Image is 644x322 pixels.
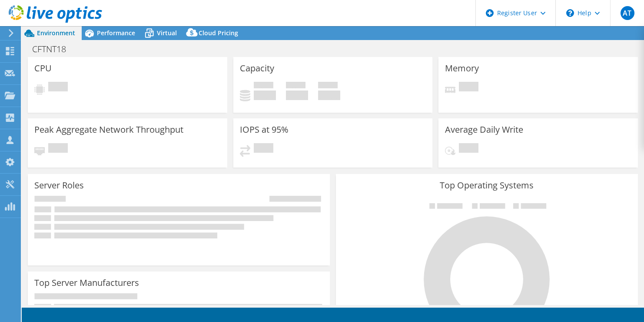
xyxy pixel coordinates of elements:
[199,29,238,37] span: Cloud Pricing
[240,125,289,134] h3: IOPS at 95%
[37,29,75,37] span: Environment
[97,29,135,37] span: Performance
[34,278,139,288] h3: Top Server Manufacturers
[621,6,634,20] span: AT
[318,82,338,91] span: Total
[459,82,478,94] span: Pending
[254,91,276,100] h4: 0 GiB
[342,181,631,190] h3: Top Operating Systems
[445,125,523,134] h3: Average Daily Write
[254,82,273,91] span: Used
[34,181,84,190] h3: Server Roles
[286,91,308,100] h4: 0 GiB
[240,64,274,73] h3: Capacity
[286,82,305,91] span: Free
[34,125,183,134] h3: Peak Aggregate Network Throughput
[48,82,68,94] span: Pending
[34,64,52,73] h3: CPU
[254,143,273,155] span: Pending
[445,64,479,73] h3: Memory
[48,143,68,155] span: Pending
[566,9,574,17] svg: \n
[459,143,478,155] span: Pending
[28,44,80,54] h1: CFTNT18
[157,29,177,37] span: Virtual
[318,91,340,100] h4: 0 GiB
